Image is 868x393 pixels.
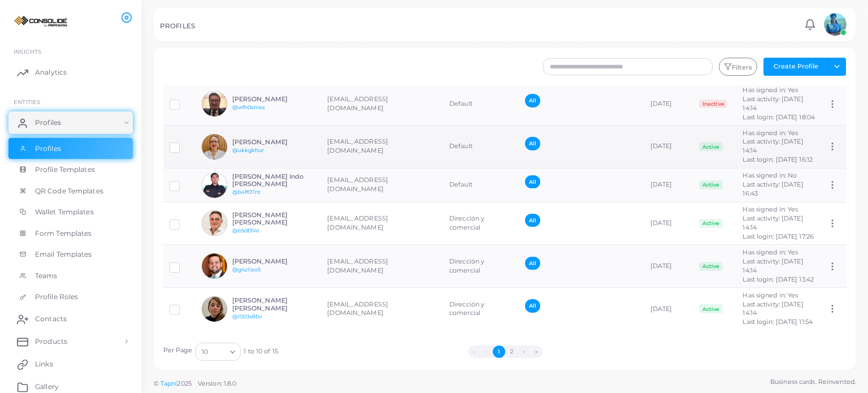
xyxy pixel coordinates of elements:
span: 10 [202,346,208,358]
h6: [PERSON_NAME] [232,258,315,265]
img: avatar [202,253,227,279]
a: @l003x8bv [232,313,262,319]
span: 2025 [177,379,191,388]
td: [DATE] [644,168,693,202]
a: Products [8,330,133,353]
td: [DATE] [644,202,693,245]
td: [DATE] [644,83,693,126]
td: [EMAIL_ADDRESS][DOMAIN_NAME] [321,126,443,169]
img: avatar [202,172,227,198]
img: avatar [824,13,847,36]
td: Default [443,168,519,202]
span: Version: 1.8.0 [198,379,237,387]
img: avatar [202,91,227,116]
span: Has signed in: Yes [743,205,798,213]
span: Has signed in: Yes [743,291,798,299]
span: Business cards. Reinvented. [770,377,856,387]
img: avatar [202,296,227,322]
td: [EMAIL_ADDRESS][DOMAIN_NAME] [321,288,443,330]
a: Form Templates [8,223,133,244]
span: All [525,257,540,270]
input: Search for option [209,346,225,358]
button: Go to page 1 [493,346,505,358]
span: All [525,137,540,150]
span: Profiles [35,118,61,128]
a: @ukkgkhur [232,147,264,153]
img: logo [10,11,73,32]
a: avatar [821,13,849,36]
h6: [PERSON_NAME] [PERSON_NAME] [232,211,315,226]
a: Wallet Templates [8,201,133,223]
span: Last login: [DATE] 11:54 [743,318,813,326]
h6: [PERSON_NAME] [PERSON_NAME] [232,297,315,312]
span: Active [699,219,723,228]
td: [DATE] [644,245,693,288]
a: @g4zliao5 [232,266,261,273]
h6: [PERSON_NAME] Indo [PERSON_NAME] [232,173,315,188]
span: Wallet Templates [35,207,94,217]
span: © [154,379,236,388]
label: Per Page [163,346,193,355]
span: ENTITIES [14,98,40,105]
td: [EMAIL_ADDRESS][DOMAIN_NAME] [321,245,443,288]
a: Profile Roles [8,286,133,308]
span: Email Templates [35,249,92,260]
td: [EMAIL_ADDRESS][DOMAIN_NAME] [321,202,443,245]
a: Profiles [8,111,133,134]
td: Dirección y comercial [443,288,519,330]
a: QR Code Templates [8,180,133,202]
a: @b4ff07nt [232,189,261,195]
span: Last login: [DATE] 16:12 [743,156,813,163]
span: INSIGHTS [14,48,41,55]
a: @wfh0smss [232,104,266,110]
span: Has signed in: Yes [743,248,798,256]
button: Go to last page [530,346,542,358]
h5: PROFILES [160,22,195,30]
span: Gallery [35,382,59,392]
span: Last activity: [DATE] 14:14 [743,257,803,274]
span: Last activity: [DATE] 14:14 [743,300,803,317]
img: avatar [202,134,227,159]
span: Last activity: [DATE] 14:14 [743,137,803,154]
td: [EMAIL_ADDRESS][DOMAIN_NAME] [321,168,443,202]
span: Has signed in: Yes [743,129,798,137]
span: Last login: [DATE] 17:26 [743,232,814,240]
td: [DATE] [644,288,693,330]
td: [DATE] [644,126,693,169]
a: Profile Templates [8,159,133,180]
button: Filters [719,58,757,76]
span: Profiles [35,144,61,154]
td: Dirección y comercial [443,245,519,288]
span: Links [35,359,53,369]
span: Active [699,304,723,313]
span: Profile Templates [35,165,95,175]
span: All [525,94,540,107]
span: Has signed in: Yes [743,86,798,94]
span: Last login: [DATE] 13:42 [743,275,814,283]
td: Default [443,83,519,126]
a: Tapni [160,379,177,387]
img: avatar [202,210,227,236]
span: Profile Roles [35,292,78,302]
td: [EMAIL_ADDRESS][DOMAIN_NAME] [321,83,443,126]
td: Default [443,126,519,169]
ul: Pagination [278,346,733,358]
span: Active [699,180,723,189]
h6: [PERSON_NAME] [232,139,315,146]
span: Last activity: [DATE] 14:14 [743,214,803,231]
span: Analytics [35,67,67,77]
a: Profiles [8,138,133,159]
span: Products [35,336,67,347]
button: Create Profile [763,58,828,76]
span: Has signed in: No [743,171,797,179]
span: Contacts [35,314,67,324]
span: All [525,214,540,227]
a: @b5df314t [232,227,260,234]
h6: [PERSON_NAME] [232,96,315,103]
div: Search for option [196,343,241,361]
a: Contacts [8,308,133,330]
span: All [525,175,540,188]
span: Inactive [699,100,727,109]
span: Last login: [DATE] 18:04 [743,113,815,121]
